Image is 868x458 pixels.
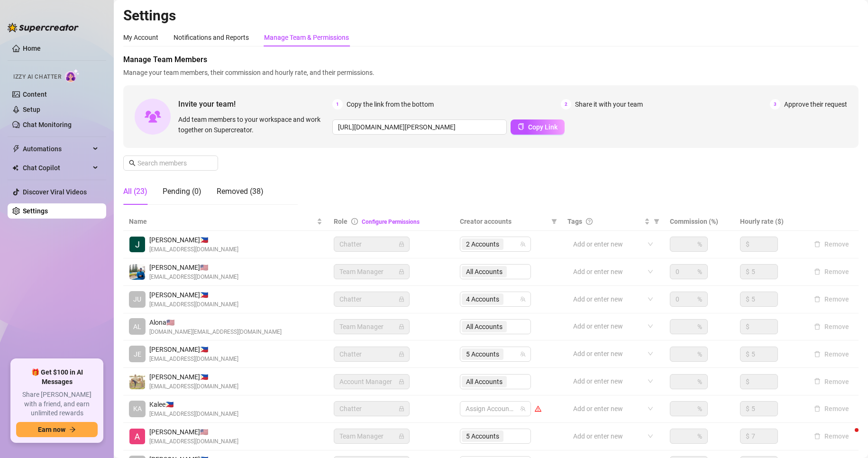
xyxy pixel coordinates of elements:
[399,351,404,357] span: lock
[137,158,205,168] input: Search members
[339,292,404,306] span: Chatter
[178,114,329,135] span: Add team members to your workspace and work together on Supercreator.
[163,186,201,197] div: Pending (0)
[652,214,661,229] span: filter
[511,119,565,135] button: Copy Link
[264,32,349,43] div: Manage Team & Permissions
[462,293,503,305] span: 4 Accounts
[123,54,859,65] span: Manage Team Members
[339,429,404,443] span: Team Manager
[16,368,98,386] span: 🎁 Get $100 in AI Messages
[23,121,72,128] a: Chat Monitoring
[178,98,332,110] span: Invite your team!
[129,374,145,389] img: Aaron Paul Carnaje
[399,296,404,302] span: lock
[123,67,859,78] span: Manage your team members, their commission and hourly rate, and their permissions.
[339,265,404,279] span: Team Manager
[133,294,141,304] span: JU
[149,300,238,309] span: [EMAIL_ADDRESS][DOMAIN_NAME]
[149,317,282,328] span: Alona 🇺🇸
[332,99,343,110] span: 1
[123,212,328,231] th: Name
[133,403,142,414] span: KA
[462,348,503,360] span: 5 Accounts
[362,219,420,225] a: Configure Permissions
[129,216,315,227] span: Name
[460,216,548,227] span: Creator accounts
[810,376,853,387] button: Remove
[551,219,557,224] span: filter
[528,123,557,131] span: Copy Link
[466,294,499,304] span: 4 Accounts
[149,290,238,300] span: [PERSON_NAME] 🇵🇭
[549,214,559,229] span: filter
[23,91,47,98] a: Content
[810,321,853,332] button: Remove
[23,106,40,113] a: Setup
[69,426,76,433] span: arrow-right
[339,237,404,251] span: Chatter
[399,433,404,439] span: lock
[149,344,238,355] span: [PERSON_NAME] 🇵🇭
[399,324,404,330] span: lock
[38,426,65,433] span: Earn now
[123,186,147,197] div: All (23)
[149,427,238,437] span: [PERSON_NAME] 🇺🇸
[123,7,859,25] h2: Settings
[149,273,238,282] span: [EMAIL_ADDRESS][DOMAIN_NAME]
[836,426,859,449] iframe: Intercom live chat
[561,99,571,110] span: 2
[8,23,79,32] img: logo-BBDzfeDw.svg
[535,405,541,412] span: warning
[586,218,593,225] span: question-circle
[575,99,643,110] span: Share it with your team
[810,348,853,360] button: Remove
[23,160,90,175] span: Chat Copilot
[123,32,158,43] div: My Account
[339,347,404,361] span: Chatter
[149,382,238,391] span: [EMAIL_ADDRESS][DOMAIN_NAME]
[149,245,238,254] span: [EMAIL_ADDRESS][DOMAIN_NAME]
[399,379,404,385] span: lock
[149,235,238,245] span: [PERSON_NAME] 🇵🇭
[174,32,249,43] div: Notifications and Reports
[784,99,847,110] span: Approve their request
[23,45,41,52] a: Home
[129,160,136,166] span: search
[399,241,404,247] span: lock
[466,239,499,249] span: 2 Accounts
[664,212,734,231] th: Commission (%)
[810,266,853,277] button: Remove
[129,264,145,280] img: Emad Ataei
[520,406,526,412] span: team
[770,99,780,110] span: 3
[134,349,141,359] span: JE
[466,349,499,359] span: 5 Accounts
[734,212,804,231] th: Hourly rate ($)
[129,429,145,444] img: Alexicon Ortiaga
[654,219,659,224] span: filter
[149,399,238,410] span: Kalee 🇵🇭
[65,69,80,82] img: AI Chatter
[217,186,264,197] div: Removed (38)
[149,372,238,382] span: [PERSON_NAME] 🇵🇭
[339,320,404,334] span: Team Manager
[149,410,238,419] span: [EMAIL_ADDRESS][DOMAIN_NAME]
[13,73,61,82] span: Izzy AI Chatter
[149,437,238,446] span: [EMAIL_ADDRESS][DOMAIN_NAME]
[520,351,526,357] span: team
[810,431,853,442] button: Remove
[149,328,282,337] span: [DOMAIN_NAME][EMAIL_ADDRESS][DOMAIN_NAME]
[567,216,582,227] span: Tags
[810,238,853,250] button: Remove
[518,123,524,130] span: copy
[133,321,141,332] span: AL
[347,99,434,110] span: Copy the link from the bottom
[339,402,404,416] span: Chatter
[129,237,145,252] img: Jorenz Ang
[23,141,90,156] span: Automations
[399,269,404,275] span: lock
[16,390,98,418] span: Share [PERSON_NAME] with a friend, and earn unlimited rewards
[351,218,358,225] span: info-circle
[23,188,87,196] a: Discover Viral Videos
